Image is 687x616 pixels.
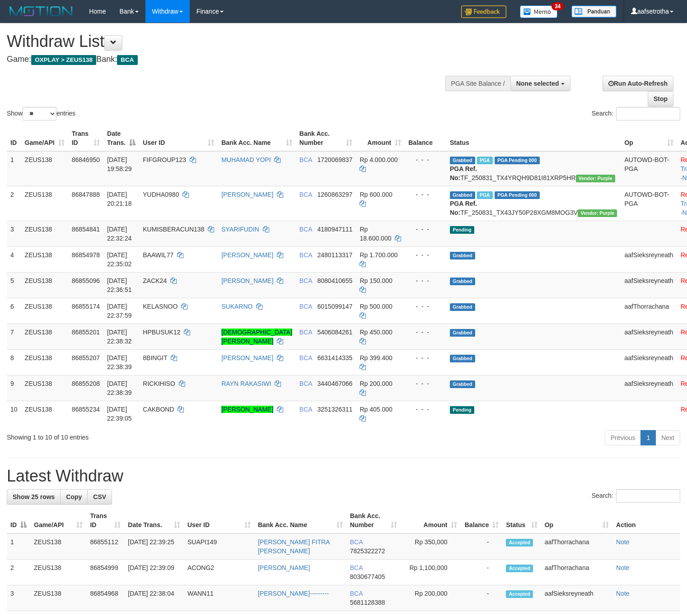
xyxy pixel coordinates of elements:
td: 7 [7,324,21,349]
td: ZEUS138 [30,533,86,560]
a: RAYN RAKASIWI [221,380,271,387]
td: 86854999 [86,560,124,585]
a: [PERSON_NAME]--------- [258,590,329,597]
label: Show entries [7,107,75,120]
td: ZEUS138 [21,401,68,426]
span: PGA Pending [495,191,540,199]
span: Rp 399.400 [360,354,392,361]
span: KELASNOO [143,303,178,310]
td: aafThorrachana [621,298,677,324]
th: Date Trans.: activate to sort column descending [103,125,139,151]
td: ZEUS138 [30,585,86,611]
span: 86855096 [72,277,100,284]
span: 86854978 [72,251,100,259]
a: Run Auto-Refresh [603,76,673,91]
span: Accepted [506,590,533,598]
span: YUDHA0980 [143,191,179,198]
span: Copy 8030677405 to clipboard [350,573,385,580]
a: [PERSON_NAME] FITRA [PERSON_NAME] [258,538,330,555]
span: Pending [450,226,474,234]
a: [PERSON_NAME] [221,191,273,198]
td: ZEUS138 [21,298,68,324]
span: KUMISBERACUN138 [143,226,204,233]
th: Game/API: activate to sort column ascending [30,508,86,533]
img: Feedback.jpg [461,5,506,18]
th: Trans ID: activate to sort column ascending [86,508,124,533]
span: Copy 2480113317 to clipboard [318,251,353,259]
img: MOTION_logo.png [7,5,75,18]
span: Grabbed [450,157,475,164]
th: Amount: activate to sort column ascending [401,508,461,533]
span: BCA [299,226,312,233]
th: User ID: activate to sort column ascending [184,508,254,533]
select: Showentries [23,107,56,120]
td: ZEUS138 [21,375,68,401]
a: Note [616,564,630,571]
td: Rp 350,000 [401,533,461,560]
td: TF_250831_TX4YRQH9D81I81XRP5HR [446,151,621,186]
td: 6 [7,298,21,324]
span: Grabbed [450,329,475,337]
span: Rp 1.700.000 [360,251,397,259]
span: [DATE] 20:21:18 [107,191,132,207]
div: - - - [408,353,443,362]
th: ID: activate to sort column descending [7,508,30,533]
td: - [461,533,502,560]
h1: Latest Withdraw [7,467,680,485]
span: None selected [516,80,559,87]
td: 4 [7,246,21,272]
a: Stop [648,91,673,107]
span: 86855208 [72,380,100,387]
th: Bank Acc. Name: activate to sort column ascending [218,125,296,151]
a: SYARIFUDIN [221,226,259,233]
span: Copy 1720069837 to clipboard [318,156,353,163]
a: Note [616,590,630,597]
td: 3 [7,221,21,246]
b: PGA Ref. No: [450,165,477,181]
td: [DATE] 22:39:09 [124,560,184,585]
img: Button%20Memo.svg [520,5,558,18]
td: 5 [7,272,21,298]
th: Balance: activate to sort column ascending [461,508,502,533]
span: Rp 600.000 [360,191,392,198]
td: aafThorrachana [541,533,612,560]
span: Grabbed [450,191,475,199]
span: HPBUSUK12 [143,329,180,336]
span: [DATE] 22:38:32 [107,329,132,345]
th: Amount: activate to sort column ascending [356,125,405,151]
span: Marked by aafnoeunsreypich [477,157,493,164]
span: Grabbed [450,252,475,259]
span: Rp 405.000 [360,406,392,413]
span: 34 [551,2,564,10]
span: Rp 150.000 [360,277,392,284]
span: Pending [450,406,474,414]
td: ZEUS138 [21,246,68,272]
td: aafSieksreyneath [621,375,677,401]
span: 86855207 [72,354,100,361]
span: BCA [299,191,312,198]
span: Accepted [506,565,533,572]
th: Status: activate to sort column ascending [502,508,541,533]
span: Copy 5406084261 to clipboard [318,329,353,336]
span: BCA [299,303,312,310]
a: [PERSON_NAME] [221,354,273,361]
a: MUHAMAD YOPI [221,156,271,163]
td: 1 [7,533,30,560]
span: ZACK24 [143,277,167,284]
td: 10 [7,401,21,426]
span: [DATE] 22:32:24 [107,226,132,242]
td: AUTOWD-BOT-PGA [621,151,677,186]
img: panduan.png [571,5,617,18]
th: ID [7,125,21,151]
span: 86846950 [72,156,100,163]
td: Rp 1,100,000 [401,560,461,585]
td: aafThorrachana [541,560,612,585]
td: 8 [7,349,21,375]
span: 86847888 [72,191,100,198]
a: Previous [605,430,641,445]
th: Bank Acc. Number: activate to sort column ascending [346,508,401,533]
div: - - - [408,328,443,337]
b: PGA Ref. No: [450,200,477,216]
span: [DATE] 22:37:59 [107,303,132,319]
span: BCA [299,354,312,361]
